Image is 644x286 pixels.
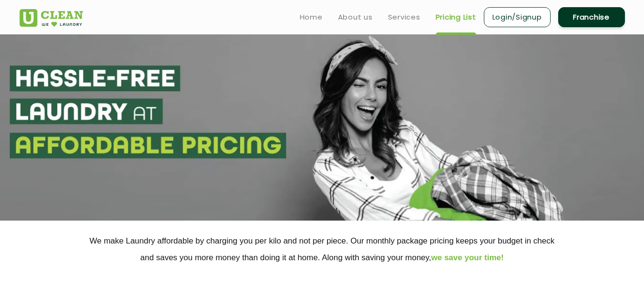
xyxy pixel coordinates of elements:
a: Home [300,11,323,23]
a: About us [338,11,373,23]
p: We make Laundry affordable by charging you per kilo and not per piece. Our monthly package pricin... [20,233,625,266]
img: UClean Laundry and Dry Cleaning [20,9,83,27]
a: Pricing List [436,11,476,23]
a: Login/Signup [484,7,551,27]
a: Franchise [558,7,625,27]
span: we save your time! [431,253,504,262]
a: Services [388,11,420,23]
